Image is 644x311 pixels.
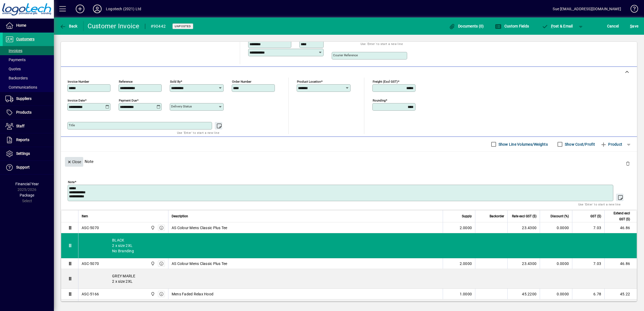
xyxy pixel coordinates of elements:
[542,24,573,28] span: ost & Email
[604,258,637,269] td: 46.86
[172,261,227,266] span: AS Colour Mens Classic Plus Tee
[551,24,553,28] span: P
[61,152,637,171] div: Note
[621,161,634,166] app-page-header-button: Delete
[71,4,89,14] button: Add
[449,24,484,28] span: Documents (0)
[608,210,630,222] span: Extend excl GST ($)
[67,158,81,166] span: Close
[82,291,99,297] div: ASC-5166
[16,37,34,41] span: Customers
[5,48,22,53] span: Invoices
[448,21,485,31] button: Documents (0)
[170,80,181,83] mat-label: Sold by
[600,140,622,149] span: Product
[3,133,54,147] a: Reports
[361,41,403,47] mat-hint: Use 'Enter' to start a new line
[82,213,88,219] span: Item
[3,46,54,55] a: Invoices
[550,213,569,219] span: Discount (%)
[630,22,638,30] span: ave
[16,110,32,114] span: Products
[3,55,54,64] a: Payments
[497,142,548,147] label: Show Line Volumes/Weights
[604,222,637,233] td: 46.86
[460,225,472,230] span: 2.0000
[172,225,227,230] span: AS Colour Mens Classic Plus Tee
[16,138,29,142] span: Reports
[89,4,106,14] button: Profile
[68,80,89,83] mat-label: Invoice number
[626,1,637,19] a: Knowledge Base
[172,213,188,219] span: Description
[149,291,155,297] span: Central
[3,19,54,32] a: Home
[16,151,30,156] span: Settings
[494,21,530,31] button: Custom Fields
[3,106,54,119] a: Products
[5,58,26,62] span: Payments
[16,23,26,27] span: Home
[578,201,621,207] mat-hint: Use 'Enter' to start a new line
[564,142,595,147] label: Show Cost/Profit
[119,99,137,102] mat-label: Payment due
[539,21,576,31] button: Post & Email
[16,96,32,101] span: Suppliers
[15,182,39,186] span: Financial Year
[88,22,140,30] div: Customer Invoice
[16,165,30,169] span: Support
[606,21,620,31] button: Cancel
[5,67,21,71] span: Quotes
[106,5,141,13] div: Logotech (2021) Ltd
[490,213,504,219] span: Backorder
[60,24,78,28] span: Back
[171,104,192,108] mat-label: Delivery status
[373,99,386,102] mat-label: Rounding
[3,161,54,174] a: Support
[598,139,625,149] button: Product
[540,258,572,269] td: 0.0000
[572,222,604,233] td: 7.03
[572,258,604,269] td: 7.03
[511,225,536,230] div: 23.4300
[607,22,619,30] span: Cancel
[82,225,99,230] div: ASC-5070
[78,233,637,258] div: BLACK 2 x size 2XL No Branding
[540,289,572,299] td: 0.0000
[553,5,621,13] div: Sue [EMAIL_ADDRESS][DOMAIN_NAME]
[16,124,25,128] span: Staff
[64,159,85,164] app-page-header-button: Close
[5,76,28,80] span: Backorders
[177,130,219,136] mat-hint: Use 'Enter' to start a new line
[3,147,54,160] a: Settings
[511,261,536,266] div: 23.4300
[3,92,54,106] a: Suppliers
[20,193,34,197] span: Package
[151,22,166,31] div: #90442
[175,25,191,28] span: Unposted
[590,213,601,219] span: GST ($)
[5,85,37,89] span: Communications
[172,291,213,297] span: Mens Faded Relax Hood
[3,120,54,133] a: Staff
[3,64,54,74] a: Quotes
[512,213,536,219] span: Rate excl GST ($)
[572,289,604,299] td: 6.78
[69,123,75,127] mat-label: Title
[149,225,155,231] span: Central
[54,21,84,31] app-page-header-button: Back
[373,80,398,83] mat-label: Freight (excl GST)
[540,222,572,233] td: 0.0000
[149,261,155,267] span: Central
[297,80,321,83] mat-label: Product location
[3,83,54,92] a: Communications
[629,21,640,31] button: Save
[604,289,637,299] td: 45.22
[333,53,358,57] mat-label: Courier Reference
[68,99,85,102] mat-label: Invoice date
[78,269,637,288] div: GREY MARLE 2 x size 2XL
[3,74,54,83] a: Backorders
[232,80,251,83] mat-label: Order number
[511,291,536,297] div: 45.2200
[460,291,472,297] span: 1.0000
